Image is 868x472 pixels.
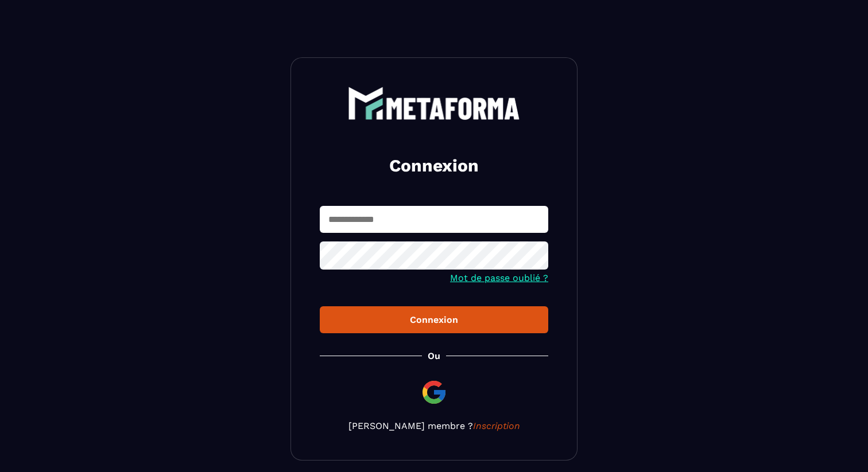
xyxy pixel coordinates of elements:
a: Inscription [473,420,520,431]
p: Ou [428,350,440,361]
img: google [420,379,448,406]
img: logo [348,87,520,120]
a: Mot de passe oublié ? [450,272,548,283]
a: logo [320,87,548,120]
p: [PERSON_NAME] membre ? [320,420,548,431]
div: Connexion [329,314,539,325]
h2: Connexion [334,154,534,177]
button: Connexion [320,306,548,333]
